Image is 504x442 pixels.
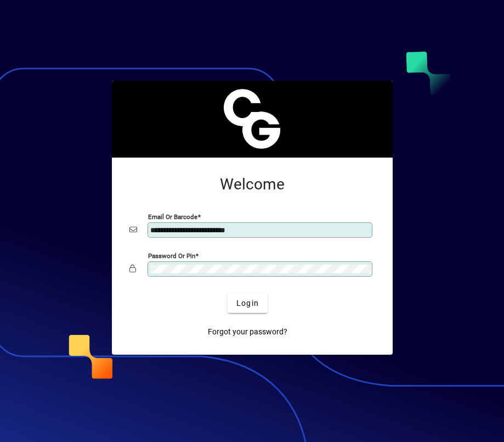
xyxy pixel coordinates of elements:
mat-label: Password or Pin [148,252,195,260]
span: Login [236,298,259,309]
span: Forgot your password? [208,326,287,338]
h2: Welcome [129,175,375,194]
button: Login [228,293,268,313]
a: Forgot your password? [203,322,292,342]
mat-label: Email or Barcode [148,213,197,221]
